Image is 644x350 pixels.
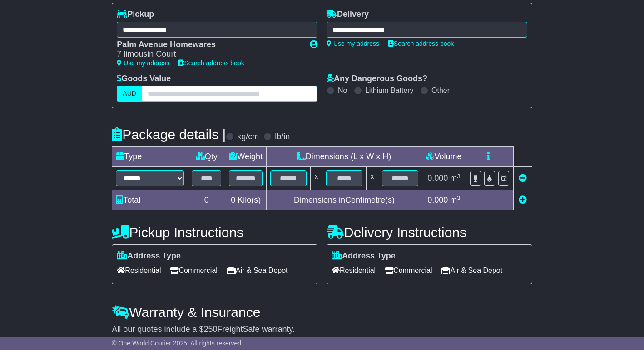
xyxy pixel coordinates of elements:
span: Commercial [385,263,432,277]
span: Air & Sea Depot [227,263,288,277]
label: Pickup [117,10,154,19]
a: Remove this item [519,174,527,183]
label: Delivery [327,10,369,19]
td: Volume [422,147,466,167]
span: 250 [203,325,217,334]
span: 0.000 [427,195,448,204]
div: 7 limousin Court [117,49,301,59]
label: Other [431,86,450,95]
sup: 3 [457,173,461,180]
h4: Warranty & Insurance [112,305,532,320]
label: Lithium Battery [365,86,414,95]
td: x [311,167,322,190]
a: Use my address [117,59,169,67]
span: m [450,195,461,204]
a: Use my address [327,40,379,47]
h4: Package details | [112,127,226,142]
span: Commercial [170,263,217,277]
div: Palm Avenue Homewares [117,40,301,50]
span: Residential [117,263,161,277]
span: 0.000 [427,174,448,183]
label: kg/cm [237,132,259,142]
span: Air & Sea Depot [441,263,502,277]
td: 0 [188,190,225,210]
h4: Pickup Instructions [112,225,317,240]
td: Qty [188,147,225,167]
td: Dimensions in Centimetre(s) [267,190,422,210]
div: All our quotes include a $ FreightSafe warranty. [112,325,532,335]
td: Weight [225,147,267,167]
h4: Delivery Instructions [327,225,532,240]
sup: 3 [457,194,461,201]
td: Dimensions (L x W x H) [267,147,422,167]
a: Add new item [519,195,527,204]
a: Search address book [178,59,244,67]
label: AUD [117,86,142,102]
td: x [367,167,378,190]
td: Type [112,147,188,167]
label: lb/in [275,132,290,142]
label: Address Type [117,251,181,261]
td: Kilo(s) [225,190,267,210]
span: © One World Courier 2025. All rights reserved. [112,340,243,347]
td: Total [112,190,188,210]
label: No [338,86,347,95]
a: Search address book [388,40,454,47]
span: Residential [332,263,376,277]
label: Address Type [332,251,396,261]
label: Any Dangerous Goods? [327,74,427,84]
span: m [450,174,461,183]
label: Goods Value [117,74,171,84]
span: 0 [231,195,235,204]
